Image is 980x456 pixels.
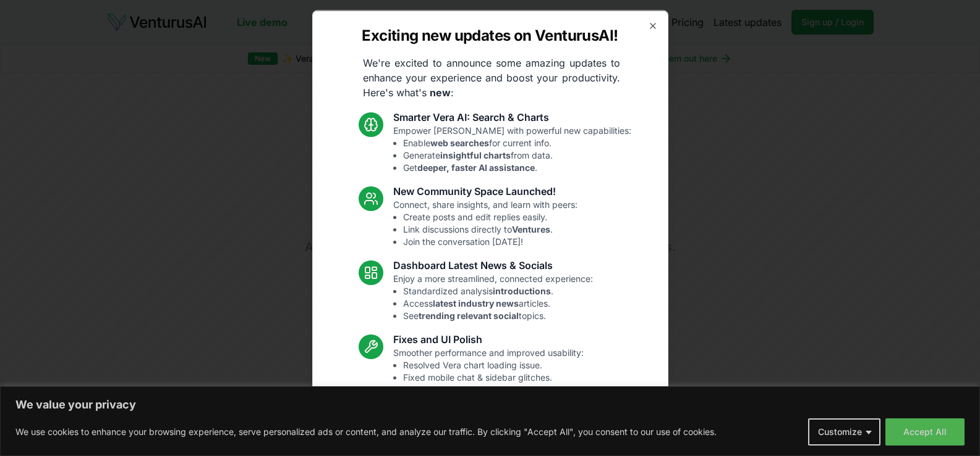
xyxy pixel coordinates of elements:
[403,284,593,297] li: Standardized analysis .
[493,285,551,296] strong: introductions
[393,198,577,247] p: Connect, share insights, and learn with peers:
[403,149,631,161] li: Generate from data.
[403,161,631,173] li: Get .
[393,272,593,321] p: Enjoy a more streamlined, connected experience:
[362,25,618,45] h2: Exciting new updates on VenturusAI!
[403,210,577,223] li: Create posts and edit replies easily.
[353,55,630,99] p: We're excited to announce some amazing updates to enhance your experience and boost your producti...
[393,257,593,272] h3: Dashboard Latest News & Socials
[417,162,535,172] strong: deeper, faster AI assistance
[393,109,631,124] h3: Smarter Vera AI: Search & Charts
[403,235,577,247] li: Join the conversation [DATE]!
[403,371,584,383] li: Fixed mobile chat & sidebar glitches.
[403,359,584,371] li: Resolved Vera chart loading issue.
[393,124,631,173] p: Empower [PERSON_NAME] with powerful new capabilities:
[403,223,577,235] li: Link discussions directly to .
[419,310,519,320] strong: trending relevant social
[512,223,550,234] strong: Ventures
[430,86,451,98] strong: new
[393,346,584,396] p: Smoother performance and improved usability:
[440,149,511,160] strong: insightful charts
[403,297,593,309] li: Access articles.
[393,331,584,346] h3: Fixes and UI Polish
[403,383,584,396] li: Enhanced overall UI consistency.
[403,136,631,149] li: Enable for current info.
[433,297,519,308] strong: latest industry news
[393,183,577,198] h3: New Community Space Launched!
[403,309,593,321] li: See topics.
[352,405,629,450] p: These updates are designed to make VenturusAI more powerful, intuitive, and user-friendly. Let us...
[430,137,489,147] strong: web searches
